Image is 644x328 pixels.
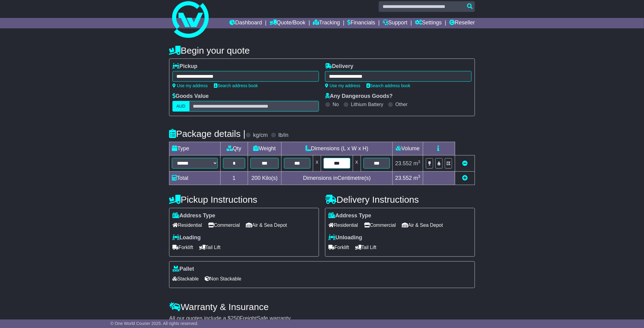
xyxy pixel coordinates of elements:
[205,274,241,283] span: Non Stackable
[402,220,443,230] span: Air & Sea Depot
[364,220,396,230] span: Commercial
[415,18,442,28] a: Settings
[229,18,262,28] a: Dashboard
[366,83,410,88] a: Search address book
[169,302,475,312] h4: Warranty & Insurance
[169,315,475,322] div: All our quotes include a $ FreightSafe warranty.
[172,212,215,219] label: Address Type
[313,155,321,171] td: x
[281,171,392,185] td: Dimensions in Centimetre(s)
[251,175,260,181] span: 200
[220,171,248,185] td: 1
[169,129,246,139] h4: Package details |
[172,274,199,283] span: Stackable
[248,171,281,185] td: Kilo(s)
[172,266,194,273] label: Pallet
[395,160,412,166] span: 23.552
[395,102,408,107] label: Other
[333,102,339,107] label: No
[169,194,319,205] h4: Pickup Instructions
[248,142,281,155] td: Weight
[328,234,362,241] label: Unloading
[413,160,420,166] span: m
[313,18,340,28] a: Tracking
[278,132,288,139] label: lb/in
[110,321,198,326] span: © One World Courier 2025. All rights reserved.
[325,63,353,70] label: Delivery
[172,234,201,241] label: Loading
[208,220,240,230] span: Commercial
[395,175,412,181] span: 23.552
[172,83,208,88] a: Use my address
[169,45,475,55] h4: Begin your quote
[172,63,197,70] label: Pickup
[328,212,371,219] label: Address Type
[281,142,392,155] td: Dimensions (L x W x H)
[246,220,287,230] span: Air & Sea Depot
[449,18,475,28] a: Reseller
[383,18,407,28] a: Support
[418,159,420,164] sup: 3
[270,18,306,28] a: Quote/Book
[328,220,358,230] span: Residential
[169,171,221,185] td: Total
[353,155,361,171] td: x
[172,93,209,100] label: Goods Value
[199,243,221,252] span: Tail Lift
[351,102,384,107] label: Lithium Battery
[172,243,193,252] span: Forklift
[328,243,349,252] span: Forklift
[325,93,393,100] label: Any Dangerous Goods?
[348,18,375,28] a: Financials
[418,174,420,179] sup: 3
[169,142,221,155] td: Type
[462,175,468,181] a: Add new item
[231,315,240,321] span: 250
[220,142,248,155] td: Qty
[172,220,202,230] span: Residential
[325,83,360,88] a: Use my address
[214,83,258,88] a: Search address book
[413,175,420,181] span: m
[355,243,377,252] span: Tail Lift
[392,142,423,155] td: Volume
[325,194,475,205] h4: Delivery Instructions
[462,160,468,166] a: Remove this item
[253,132,268,139] label: kg/cm
[172,101,189,112] label: AUD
